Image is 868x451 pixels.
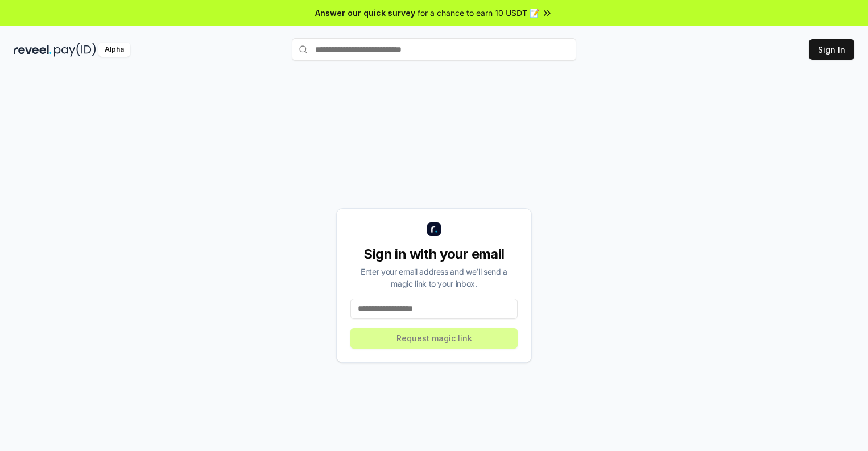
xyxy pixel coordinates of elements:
[54,43,96,57] img: pay_id
[809,39,854,60] button: Sign In
[350,245,518,263] div: Sign in with your email
[98,43,130,57] div: Alpha
[427,222,441,236] img: logo_small
[14,43,52,57] img: reveel_dark
[418,7,539,19] span: for a chance to earn 10 USDT 📝
[350,266,518,289] div: Enter your email address and we’ll send a magic link to your inbox.
[315,7,415,19] span: Answer our quick survey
